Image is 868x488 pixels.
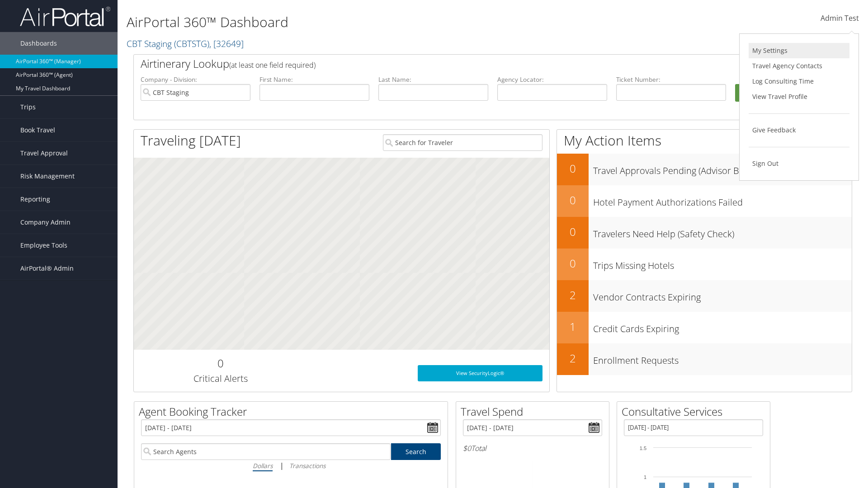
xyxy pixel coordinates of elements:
h3: Travel Approvals Pending (Advisor Booked) [593,160,852,177]
span: AirPortal® Admin [20,257,74,280]
span: Travel Approval [20,142,68,164]
h1: My Action Items [557,131,852,150]
a: 2Enrollment Requests [557,343,852,375]
button: Search [735,84,845,102]
a: Search [391,443,441,460]
tspan: 1.5 [640,446,646,451]
label: First Name: [259,75,369,84]
h2: Agent Booking Tracker [139,404,448,419]
i: Transactions [289,461,325,470]
h3: Critical Alerts [141,372,300,385]
label: Company - Division: [141,75,250,84]
h2: 0 [557,161,589,176]
h3: Hotel Payment Authorizations Failed [593,192,852,209]
h1: AirPortal 360™ Dashboard [127,13,615,32]
a: 0Trips Missing Hotels [557,249,852,280]
h2: 1 [557,319,589,334]
span: Employee Tools [20,234,67,257]
a: 0Hotel Payment Authorizations Failed [557,185,852,217]
a: View SecurityLogic® [418,365,542,381]
label: Agency Locator: [497,75,607,84]
span: , [ 32649 ] [209,38,244,50]
span: Dashboards [20,32,57,55]
input: Search for Traveler [383,134,542,151]
span: Reporting [20,188,50,211]
span: ( CBTSTG ) [174,38,209,50]
a: View Travel Profile [749,89,849,104]
span: Admin Test [821,13,859,23]
span: Risk Management [20,165,75,188]
span: (at least one field required) [229,60,316,70]
tspan: 1 [644,474,646,480]
h2: Airtinerary Lookup [141,56,785,71]
a: Log Consulting Time [749,74,849,89]
a: My Settings [749,43,849,58]
i: Dollars [253,461,273,470]
h3: Travelers Need Help (Safety Check) [593,223,852,240]
h3: Credit Cards Expiring [593,318,852,335]
h2: Consultative Services [622,404,770,419]
a: 0Travel Approvals Pending (Advisor Booked) [557,154,852,185]
a: CBT Staging [127,38,244,50]
h3: Enrollment Requests [593,350,852,367]
a: Travel Agency Contacts [749,58,849,74]
a: 0Travelers Need Help (Safety Check) [557,217,852,249]
h2: 0 [557,224,589,239]
h6: Total [463,443,602,453]
a: 2Vendor Contracts Expiring [557,280,852,312]
span: Company Admin [20,211,71,234]
a: 1Credit Cards Expiring [557,312,852,343]
h2: 0 [557,192,589,208]
a: Admin Test [821,5,859,33]
h2: Travel Spend [461,404,609,419]
img: airportal-logo.png [20,6,110,27]
span: Trips [20,96,36,118]
h2: 0 [557,256,589,271]
h3: Trips Missing Hotels [593,255,852,272]
h2: 0 [141,356,300,371]
span: $0 [463,443,471,453]
label: Ticket Number: [616,75,726,84]
h1: Traveling [DATE] [141,131,241,150]
h2: 2 [557,287,589,303]
span: Book Travel [20,119,55,141]
div: | [141,460,441,471]
a: Sign Out [749,156,849,171]
a: Give Feedback [749,122,849,138]
label: Last Name: [378,75,488,84]
input: Search Agents [141,443,391,460]
h2: 2 [557,351,589,366]
h3: Vendor Contracts Expiring [593,286,852,304]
